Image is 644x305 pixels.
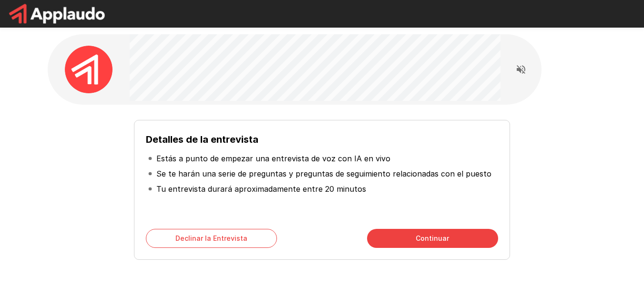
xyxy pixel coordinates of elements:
[156,168,491,179] p: Se te harán una serie de preguntas y preguntas de seguimiento relacionadas con el puesto
[65,46,112,93] img: applaudo_avatar.png
[146,134,258,145] b: Detalles de la entrevista
[156,183,366,195] p: Tu entrevista durará aproximadamente entre 20 minutos
[511,60,531,79] button: Read questions aloud
[156,153,390,164] p: Estás a punto de empezar una entrevista de voz con IA en vivo
[367,229,498,248] button: Continuar
[146,229,277,248] button: Declinar la Entrevista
